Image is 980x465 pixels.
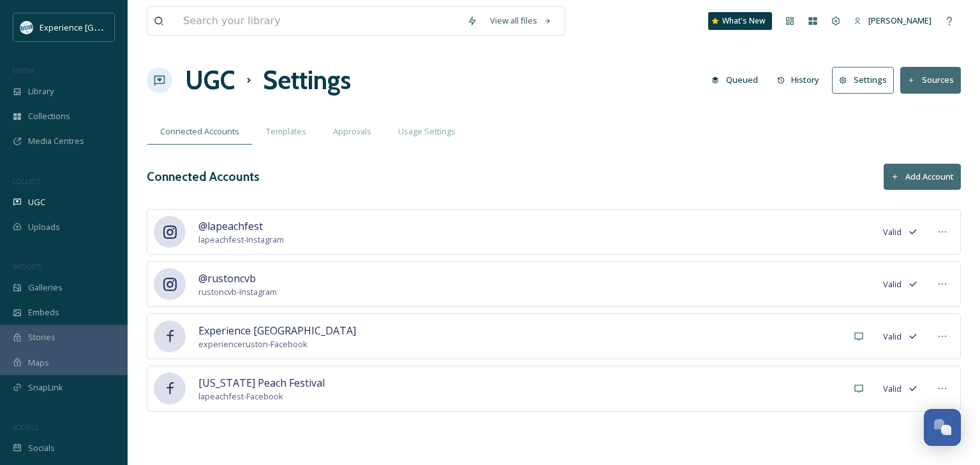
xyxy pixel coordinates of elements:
span: lapeachfest - Instagram [198,234,284,246]
span: Usage Settings [398,125,456,138]
span: SnapLink [28,382,63,394]
h1: Settings [263,61,351,99]
a: View all files [484,8,558,33]
img: 24IZHUKKFBA4HCESFN4PRDEIEY.avif [20,21,33,34]
button: Add Account [884,164,961,190]
a: Settings [832,67,900,93]
span: Socials [28,442,55,454]
button: Open Chat [924,409,961,446]
span: Embeds [28,306,59,318]
span: UGC [28,196,45,208]
span: SOCIALS [13,422,38,432]
span: rustoncvb - Instagram [198,286,277,298]
span: Connected Accounts [160,125,239,138]
span: lapeachfest - Facebook [198,390,325,403]
span: Experience [GEOGRAPHIC_DATA] [40,21,166,33]
span: Media Centres [28,135,84,147]
span: [PERSON_NAME] [868,15,932,26]
input: Search your library [177,7,461,35]
a: Queued [705,68,771,92]
span: Maps [28,357,49,369]
span: @rustoncvb [198,271,277,286]
span: Experience [GEOGRAPHIC_DATA] [198,323,356,338]
a: What's New [708,12,772,30]
span: Approvals [333,125,371,138]
span: experienceruston - Facebook [198,338,356,350]
span: Valid [883,226,902,238]
span: Collections [28,110,70,122]
a: History [771,68,833,92]
span: Galleries [28,282,63,294]
span: Uploads [28,221,60,233]
button: Sources [900,67,961,93]
span: COLLECT [13,176,40,186]
a: [PERSON_NAME] [847,8,938,33]
span: Library [28,85,54,97]
span: Valid [883,383,902,395]
span: @lapeachfest [198,218,284,234]
span: Valid [883,331,902,343]
span: Valid [883,278,902,290]
span: [US_STATE] Peach Festival [198,375,325,390]
span: MEDIA [13,66,35,75]
span: WIDGETS [13,262,42,271]
h3: Connected Accounts [147,168,260,186]
button: Queued [705,68,764,92]
button: Settings [832,67,894,93]
span: Stories [28,331,56,343]
button: History [771,68,826,92]
span: Templates [266,125,306,138]
a: UGC [185,61,235,99]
